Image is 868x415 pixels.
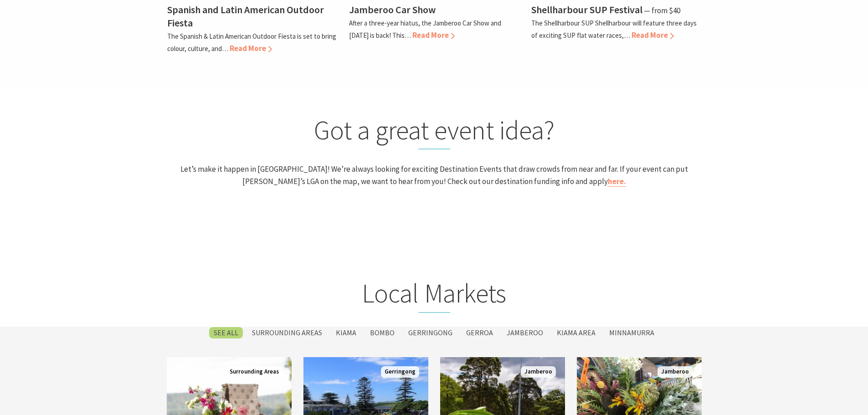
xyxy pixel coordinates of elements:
label: Bombo [365,327,399,338]
label: Gerringong [404,327,457,338]
span: Read More [632,30,674,40]
span: Read More [230,43,272,53]
span: ⁠— from $40 [644,5,680,15]
label: Kiama [331,327,361,338]
label: Surrounding Areas [247,327,327,338]
span: Gerringong [381,366,419,378]
label: Minnamurra [605,327,659,338]
h4: Jamberoo Car Show [349,3,436,16]
h2: Local Markets [164,277,704,313]
h4: Spanish and Latin American Outdoor Fiesta [167,3,324,29]
h2: Got a great event idea? [164,114,704,150]
p: The Spanish & Latin American Outdoor Fiesta is set to bring colour, culture, and… [167,32,336,53]
p: The Shellharbour SUP Shellharbour will feature three days of exciting SUP flat water races,… [531,19,697,40]
span: Read More [412,30,455,40]
a: here. [608,176,626,187]
label: Kiama Area [552,327,600,338]
label: SEE All [209,327,243,338]
label: Gerroa [462,327,498,338]
span: Jamberoo [521,366,556,378]
h4: Shellharbour SUP Festival [531,3,642,16]
p: After a three-year hiatus, the Jamberoo Car Show and [DATE] is back! This… [349,19,501,40]
label: Jamberoo [502,327,548,338]
span: Surrounding Areas [226,366,282,378]
span: Jamberoo [657,366,693,378]
p: Let’s make it happen in [GEOGRAPHIC_DATA]! We’re always looking for exciting Destination Events t... [164,163,704,188]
